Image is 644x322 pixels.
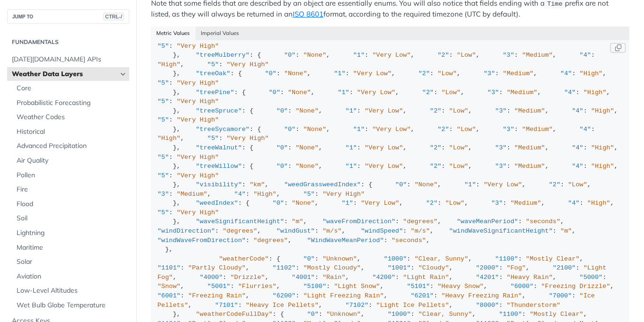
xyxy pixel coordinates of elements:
[365,107,403,114] span: "Very Low"
[196,311,273,318] span: "weatherCodeFullDay"
[103,13,124,20] span: CTRL-/
[226,135,268,142] span: "Very High"
[273,264,296,271] span: "1102"
[268,89,280,96] span: "0"
[580,70,603,77] span: "High"
[288,89,311,96] span: "None"
[17,228,127,238] span: Lightning
[346,107,357,114] span: "1"
[17,243,127,252] span: Maritime
[560,227,572,235] span: "m"
[353,52,365,59] span: "1"
[341,200,353,207] span: "1"
[196,163,242,170] span: "treeWillow"
[449,144,468,151] span: "Low"
[353,70,392,77] span: "Very Low"
[418,311,472,318] span: "Clear, Sunny"
[541,283,610,290] span: "Freezing Drizzle"
[158,79,169,87] span: "5"
[591,163,614,170] span: "High"
[388,311,411,318] span: "1000"
[441,292,522,299] span: "Heavy Freezing Rain"
[568,200,580,207] span: "4"
[292,274,315,281] span: "4001"
[487,89,499,96] span: "3"
[303,292,384,299] span: "Light Freezing Rain"
[476,264,499,271] span: "2000"
[361,200,399,207] span: "Very Low"
[17,286,127,296] span: Low-Level Altitudes
[293,9,323,18] a: ISO 8601
[177,154,219,161] span: "Very High"
[196,26,245,40] button: Imperial Values
[12,298,129,313] a: Wet Bulb Globe Temperature
[207,283,231,290] span: "5001"
[12,110,129,124] a: Weather Codes
[568,181,588,188] span: "Low"
[196,181,242,188] span: "visibility"
[449,107,468,114] span: "Low"
[12,139,129,153] a: Advanced Precipitation
[483,70,495,77] span: "3"
[12,168,129,183] a: Pollen
[522,126,553,133] span: "Medium"
[438,283,483,290] span: "Heavy Snow"
[372,274,395,281] span: "4200"
[384,255,407,262] span: "1000"
[507,264,526,271] span: "Fog"
[583,89,607,96] span: "High"
[334,70,345,77] span: "1"
[503,52,514,59] span: "3"
[158,154,169,161] span: "5"
[17,127,127,137] span: Historical
[17,214,127,223] span: Soil
[158,61,181,68] span: "High"
[507,302,560,309] span: "Thunderstorm"
[346,144,357,151] span: "1"
[303,264,361,271] span: "Mostly Cloudy"
[273,292,296,299] span: "6200"
[522,52,553,59] span: "Medium"
[326,311,361,318] span: "Unknown"
[438,126,449,133] span: "2"
[353,126,365,133] span: "1"
[12,96,129,110] a: Probabilistic Forecasting
[284,70,307,77] span: "None"
[119,70,127,78] button: Hide subpages for Weather Data Layers
[438,70,457,77] span: "Low"
[514,107,545,114] span: "Medium"
[438,52,449,59] span: "2"
[12,55,127,64] span: [DATE][DOMAIN_NAME] APIs
[277,163,288,170] span: "0"
[158,191,169,198] span: "3"
[238,283,277,290] span: "Flurries"
[303,52,326,59] span: "None"
[418,264,449,271] span: "Cloudy"
[7,38,129,46] h2: Fundamentals
[253,237,288,244] span: "degrees"
[158,237,246,244] span: "windWaveFromDirection"
[265,70,276,77] span: "0"
[158,116,169,123] span: "5"
[277,227,315,235] span: "windGust"
[234,191,246,198] span: "4"
[219,255,268,262] span: "weatherCode"
[572,144,583,151] span: "4"
[196,200,238,207] span: "weedIndex"
[12,81,129,96] a: Core
[273,200,284,207] span: "0"
[514,163,545,170] span: "Medium"
[503,70,534,77] span: "Medium"
[419,70,430,77] span: "2"
[12,154,129,168] a: Air Quality
[207,135,219,142] span: "5"
[591,107,614,114] span: "High"
[465,181,476,188] span: "1"
[322,191,365,198] span: "Very High"
[12,197,129,211] a: Flood
[177,191,207,198] span: "Medium"
[529,311,583,318] span: "Mostly Clear"
[17,200,127,209] span: Flood
[196,107,242,114] span: "treeSpruce"
[158,264,181,271] span: "1101"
